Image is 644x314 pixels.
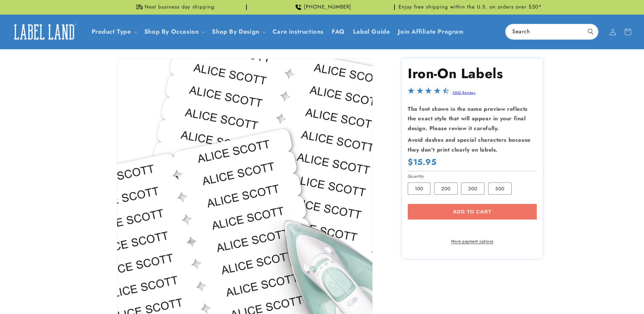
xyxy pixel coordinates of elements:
button: Search [583,24,598,39]
img: Label Land [10,21,78,42]
h1: Iron-On Labels [408,65,537,82]
a: Join Affiliate Program [394,24,467,40]
span: Label Guide [353,28,390,36]
label: 300 [461,182,484,195]
a: Care instructions [269,24,328,40]
a: 2802 Reviews [453,90,475,95]
label: 100 [408,182,430,195]
a: FAQ [328,24,349,40]
a: Label Land [8,19,81,45]
label: 500 [488,182,512,195]
span: 4.5-star overall rating [408,89,449,97]
span: [PHONE_NUMBER] [304,4,351,11]
span: Join Affiliate Program [398,28,463,36]
summary: Product Type [88,24,140,40]
span: Enjoy free shipping within the U.S. on orders over $50* [399,4,542,11]
span: FAQ [332,28,345,36]
label: 200 [434,182,458,195]
span: Shop By Occasion [144,28,199,36]
summary: Shop By Occasion [140,24,208,40]
legend: Quantity [408,173,425,180]
span: $15.95 [408,157,437,167]
span: Care instructions [273,28,324,36]
summary: Shop By Design [208,24,268,40]
a: Label Guide [349,24,394,40]
a: Shop By Design [212,27,259,36]
strong: Avoid dashes and special characters because they don’t print clearly on labels. [408,136,531,154]
span: Next business day shipping [145,4,215,11]
a: Product Type [92,27,131,36]
a: More payment options [408,238,537,244]
strong: The font shown in the name preview reflects the exact style that will appear in your final design... [408,105,528,133]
